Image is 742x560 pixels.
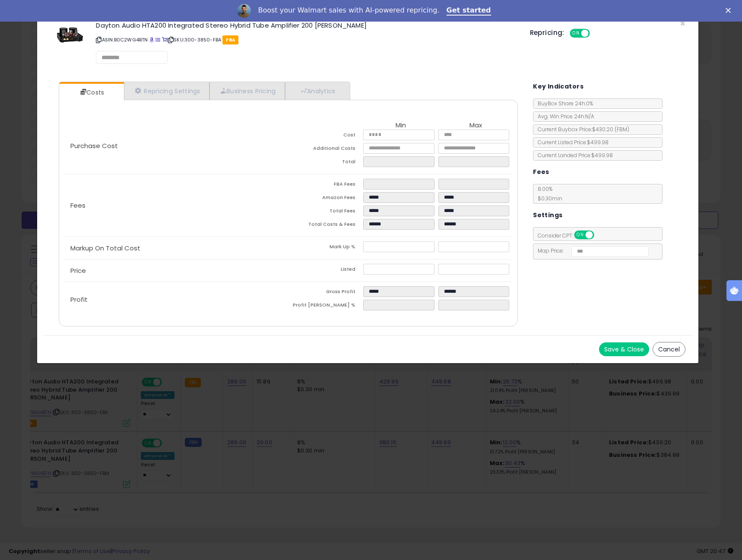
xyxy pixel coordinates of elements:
[59,84,123,101] a: Costs
[593,231,607,239] span: OFF
[533,81,583,92] h5: Key Indicators
[726,8,734,13] div: Close
[592,126,629,133] span: $430.20
[533,185,562,202] span: 8.00 %
[533,195,562,202] span: $0.30 min
[533,139,609,146] span: Current Listed Price: $499.98
[124,82,209,100] a: Repricing Settings
[533,100,593,107] span: BuyBox Share 24h: 0%
[533,167,549,177] h5: Fees
[63,142,289,149] p: Purchase Cost
[533,113,594,120] span: Avg. Win Price 24h: N/A
[289,130,364,143] td: Cost
[533,152,613,159] span: Current Landed Price: $499.98
[285,82,349,100] a: Analytics
[653,342,685,357] button: Cancel
[571,30,581,37] span: ON
[363,122,438,130] th: Min
[237,4,251,18] img: Profile image for Adrian
[533,126,629,133] span: Current Buybox Price:
[162,36,167,43] a: Your listing only
[289,206,364,219] td: Total Fees
[289,156,364,170] td: Total
[96,33,517,47] p: ASIN: B0C2WG4BTN | SKU: 300-3850-FBA
[63,296,289,303] p: Profit
[63,202,289,209] p: Fees
[588,30,602,37] span: OFF
[533,247,649,254] span: Map Price:
[258,6,439,15] div: Boost your Walmart sales with AI-powered repricing.
[289,179,364,192] td: FBA Fees
[438,122,514,130] th: Max
[599,342,649,356] button: Save & Close
[155,36,160,43] a: All offer listings
[149,36,154,43] a: BuyBox page
[289,219,364,232] td: Total Costs & Fees
[615,126,629,133] span: ( FBM )
[63,245,289,252] p: Markup On Total Cost
[447,6,491,16] a: Get started
[533,232,606,239] span: Consider CPT:
[680,17,685,30] span: ×
[289,286,364,300] td: Gross Profit
[533,210,562,221] h5: Settings
[96,22,517,28] h3: Dayton Audio HTA200 Integrated Stereo Hybrid Tube Amplifier 200 [PERSON_NAME]
[209,82,285,100] a: Business Pricing
[530,29,564,36] h5: Repricing:
[222,35,238,44] span: FBA
[57,22,83,48] img: 418L4rLyu5L._SL60_.jpg
[289,241,364,255] td: Mark Up %
[63,267,289,274] p: Price
[289,264,364,277] td: Listed
[575,231,586,239] span: ON
[289,143,364,156] td: Additional Costs
[289,300,364,313] td: Profit [PERSON_NAME] %
[289,192,364,206] td: Amazon Fees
